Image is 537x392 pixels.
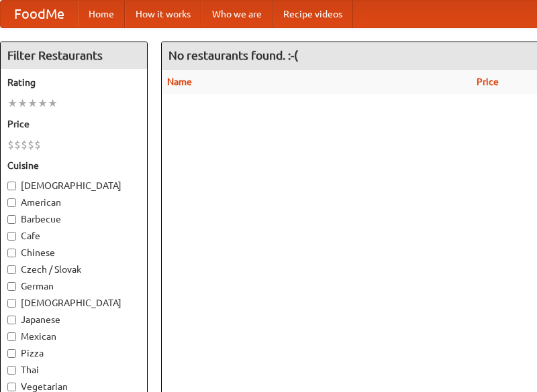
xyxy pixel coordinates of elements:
label: [DEMOGRAPHIC_DATA] [7,179,140,192]
a: Recipe videos [273,1,353,27]
input: German [7,282,16,291]
input: [DEMOGRAPHIC_DATA] [7,299,16,308]
input: [DEMOGRAPHIC_DATA] [7,182,16,190]
label: Cafe [7,229,140,243]
input: Mexican [7,332,16,341]
li: ★ [48,96,58,111]
label: Pizza [7,346,140,360]
h5: Price [7,117,140,131]
label: Czech / Slovak [7,263,140,276]
input: Thai [7,366,16,375]
input: American [7,198,16,207]
a: Price [477,76,499,87]
label: American [7,196,140,209]
input: Pizza [7,349,16,358]
h4: Filter Restaurants [1,42,147,69]
li: $ [21,137,28,152]
li: ★ [28,96,38,111]
input: Chinese [7,249,16,257]
label: [DEMOGRAPHIC_DATA] [7,296,140,310]
input: Barbecue [7,215,16,224]
li: $ [34,137,41,152]
input: Czech / Slovak [7,265,16,274]
a: Who we are [201,1,273,27]
label: Chinese [7,246,140,259]
input: Cafe [7,232,16,241]
li: ★ [38,96,48,111]
a: How it works [125,1,201,27]
label: Thai [7,363,140,377]
li: $ [14,137,21,152]
h5: Rating [7,76,140,89]
ng-pluralize: No restaurants found. :-( [168,49,298,62]
label: German [7,279,140,293]
input: Vegetarian [7,383,16,391]
a: FoodMe [1,1,78,27]
label: Japanese [7,313,140,326]
li: $ [7,137,14,152]
a: Name [167,76,192,87]
h5: Cuisine [7,159,140,172]
li: ★ [17,96,28,111]
label: Barbecue [7,212,140,226]
a: Home [78,1,125,27]
input: Japanese [7,316,16,324]
li: ★ [7,96,17,111]
li: $ [28,137,34,152]
label: Mexican [7,330,140,343]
